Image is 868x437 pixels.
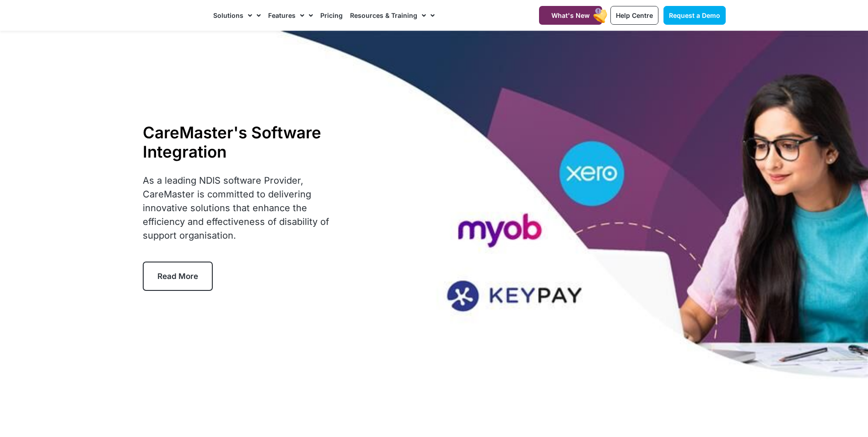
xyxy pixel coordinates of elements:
span: What's New [551,11,590,19]
span: Request a Demo [669,11,720,19]
img: CareMaster Logo [143,9,205,22]
h1: CareMaster's Software Integration [143,123,341,161]
span: Read More [157,272,198,281]
a: Read More [143,262,213,291]
p: As a leading NDIS software Provider, CareMaster is committed to delivering innovative solutions t... [143,174,341,242]
a: Request a Demo [663,6,726,25]
span: Help Centre [616,11,653,19]
a: What's New [539,6,602,25]
a: Help Centre [610,6,658,25]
